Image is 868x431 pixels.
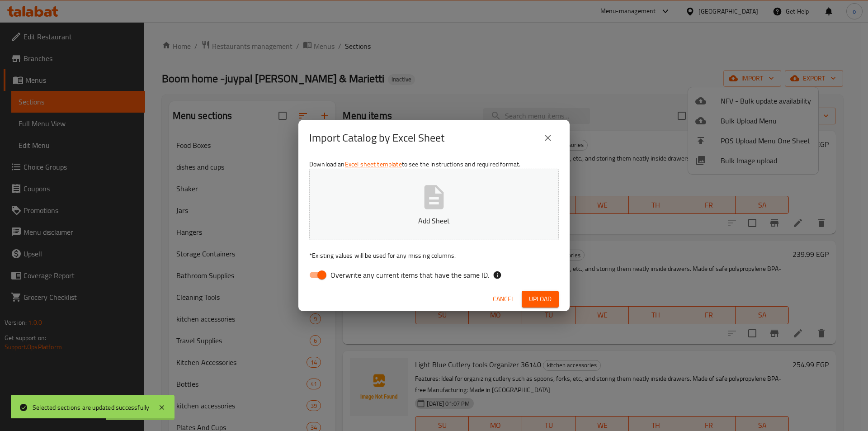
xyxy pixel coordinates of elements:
span: Cancel [493,294,514,305]
svg: If the overwrite option isn't selected, then the items that match an existing ID will be ignored ... [493,270,502,279]
div: Selected sections are updated successfully [33,403,149,412]
h2: Import Catalog by Excel Sheet [309,131,444,145]
div: Download an to see the instructions and required format. [298,156,570,287]
button: Cancel [489,291,518,308]
span: Overwrite any current items that have the same ID. [330,270,489,280]
button: close [537,127,559,149]
button: Add Sheet [309,169,559,240]
button: Upload [522,291,559,308]
p: Add Sheet [323,215,545,226]
p: Existing values will be used for any missing columns. [309,251,559,260]
a: Excel sheet template [345,158,402,170]
span: Upload [529,294,552,305]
